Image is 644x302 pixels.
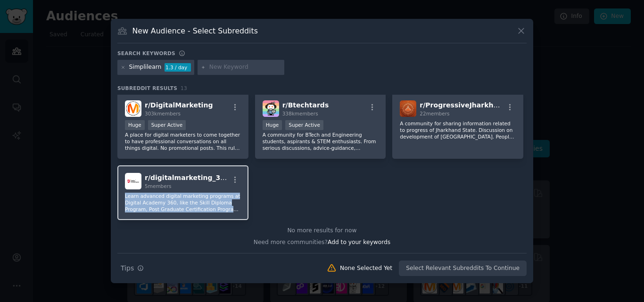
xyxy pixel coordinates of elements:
[125,173,141,189] img: digitalmarketing_360
[282,101,329,109] span: r/ Btechtards
[181,85,187,91] span: 13
[420,111,449,116] span: 22 members
[125,131,241,151] p: A place for digital marketers to come together to have professional conversations on all things d...
[328,239,390,245] span: Add to your keywords
[148,120,186,130] div: Super Active
[400,100,416,117] img: ProgressiveJharkhand
[263,100,279,117] img: Btechtards
[117,227,527,235] div: No more results for now
[117,260,147,277] button: Tips
[285,120,323,130] div: Super Active
[145,111,181,116] span: 303k members
[145,101,213,109] span: r/ DigitalMarketing
[263,120,282,130] div: Huge
[165,63,191,72] div: 1.3 / day
[420,101,507,109] span: r/ ProgressiveJharkhand
[282,111,318,116] span: 338k members
[125,120,145,130] div: Huge
[400,120,516,140] p: A community for sharing information related to progress of Jharkhand State. Discussion on develop...
[263,131,379,151] p: A community for BTech and Engineering students, aspirants & STEM enthusiasts. From serious discus...
[209,63,281,72] input: New Keyword
[125,193,241,212] p: Learn advanced digital marketing programs at Digital Academy 360, like the Skill Diploma Program,...
[125,100,141,117] img: DigitalMarketing
[121,263,134,273] span: Tips
[132,26,258,36] h3: New Audience - Select Subreddits
[129,63,162,72] div: Simplilearn
[117,235,527,247] div: Need more communities?
[340,264,392,273] div: None Selected Yet
[117,50,175,57] h3: Search keywords
[145,174,230,181] span: r/ digitalmarketing_360
[117,85,177,91] span: Subreddit Results
[145,183,172,189] span: 5 members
